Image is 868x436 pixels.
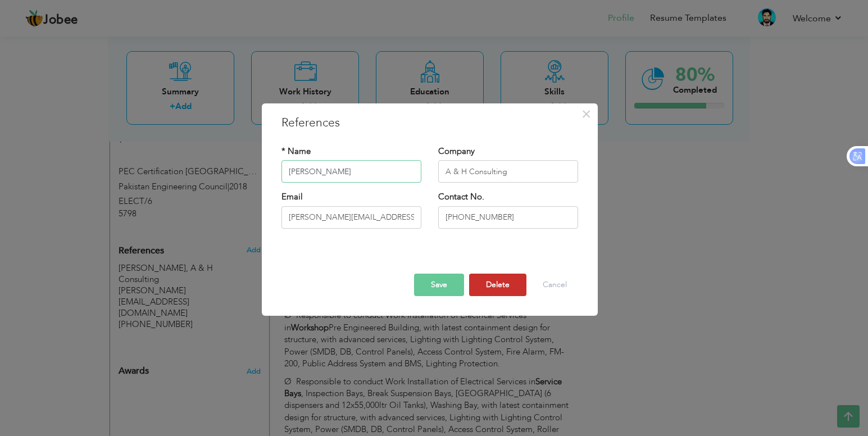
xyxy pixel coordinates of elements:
[281,192,303,203] label: Email
[577,105,595,123] button: Close
[581,104,591,124] span: ×
[281,115,578,131] h3: References
[281,146,311,157] label: * Name
[531,274,578,296] button: Cancel
[469,274,526,296] button: Delete
[438,146,475,157] label: Company
[414,274,464,296] button: Save
[438,192,484,203] label: Contact No.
